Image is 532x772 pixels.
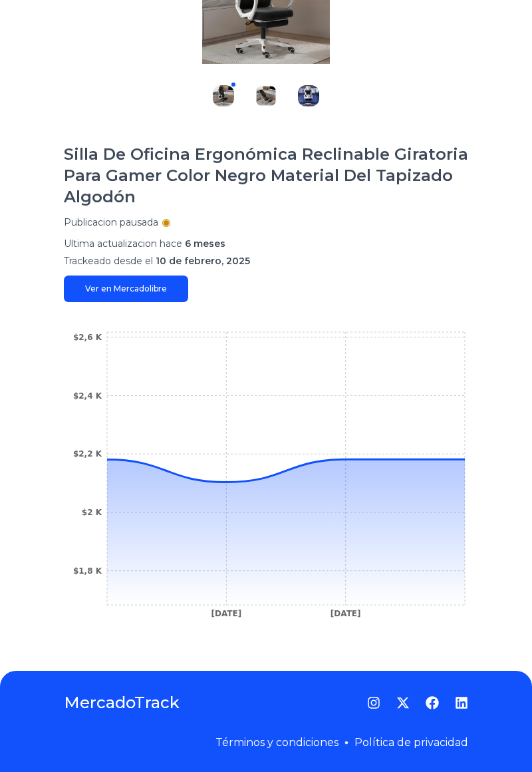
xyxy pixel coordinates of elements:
a: Facebook [426,696,439,709]
span: 10 de febrero, 2025 [156,255,250,267]
img: Silla De Oficina Ergonómica Reclinable Giratoria Para Gamer Color Negro Material Del Tapizado Alg... [255,85,277,106]
tspan: $2 K [82,508,102,517]
tspan: [DATE] [331,609,361,618]
tspan: $2,2 K [73,449,102,459]
a: MercadoTrack [64,692,180,713]
tspan: $1,8 K [73,566,102,576]
tspan: $2,6 K [73,333,102,342]
img: Silla De Oficina Ergonómica Reclinable Giratoria Para Gamer Color Negro Material Del Tapizado Alg... [298,85,319,106]
a: Política de privacidad [354,736,468,749]
span: Trackeado desde el [64,255,153,267]
tspan: [DATE] [211,609,241,618]
span: Ultima actualizacion hace [64,238,182,250]
a: Términos y condiciones [215,736,338,749]
a: Twitter [396,696,410,709]
tspan: $2,4 K [73,391,102,401]
a: LinkedIn [455,696,468,709]
a: Ver en Mercadolibre [64,276,188,302]
a: Instagram [367,696,380,709]
img: Silla De Oficina Ergonómica Reclinable Giratoria Para Gamer Color Negro Material Del Tapizado Alg... [213,85,234,106]
p: Publicacion pausada [64,216,158,229]
h1: Silla De Oficina Ergonómica Reclinable Giratoria Para Gamer Color Negro Material Del Tapizado Alg... [64,144,468,208]
span: 6 meses [185,238,225,250]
